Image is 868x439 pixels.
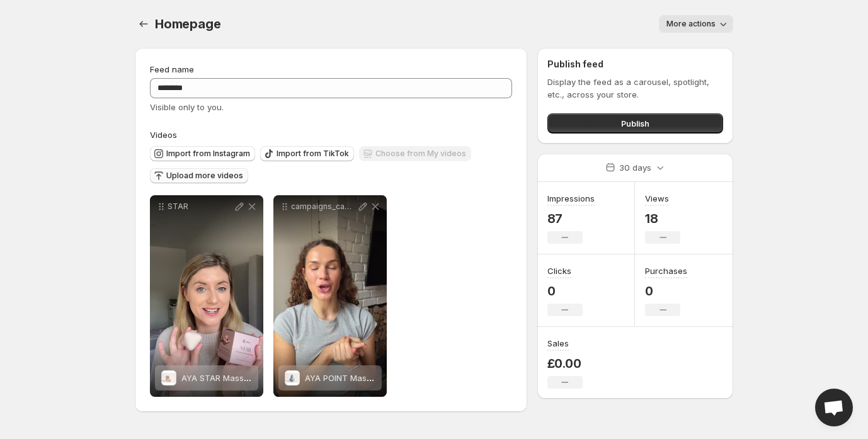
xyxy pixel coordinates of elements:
button: Publish [547,113,723,134]
div: Open chat [815,389,853,426]
button: Upload more videos [150,168,248,183]
span: Upload more videos [166,171,243,181]
p: £0.00 [547,356,583,371]
p: Display the feed as a carousel, spotlight, etc., across your store. [547,76,723,101]
span: Visible only to you. [150,102,224,112]
p: 0 [645,283,687,299]
span: More actions [666,19,716,29]
h3: Purchases [645,265,687,277]
p: 87 [547,211,595,226]
span: AYA POINT Massager [305,373,389,383]
button: Settings [135,15,152,33]
div: STARAYA STAR MassagerAYA STAR Massager [150,195,263,397]
span: Feed name [150,64,194,74]
span: AYA STAR Massager [181,373,262,383]
span: Import from Instagram [166,149,250,159]
p: campaigns_campaign-12509_clip_creator_16761_483409b5-0790-47e3-9c08-c1cea7b22e6a [291,202,357,212]
h2: Publish feed [547,58,723,71]
h3: Sales [547,337,569,350]
p: 18 [645,211,680,226]
h3: Clicks [547,265,571,277]
span: Import from TikTok [277,149,349,159]
button: More actions [659,15,733,33]
p: 30 days [619,161,651,174]
h3: Impressions [547,192,595,205]
p: STAR [168,202,233,212]
div: campaigns_campaign-12509_clip_creator_16761_483409b5-0790-47e3-9c08-c1cea7b22e6aAYA POINT Massage... [273,195,387,397]
span: Homepage [155,16,220,31]
button: Import from Instagram [150,146,255,161]
button: Import from TikTok [260,146,354,161]
p: 0 [547,283,583,299]
h3: Views [645,192,669,205]
span: Videos [150,130,177,140]
span: Publish [621,117,649,130]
